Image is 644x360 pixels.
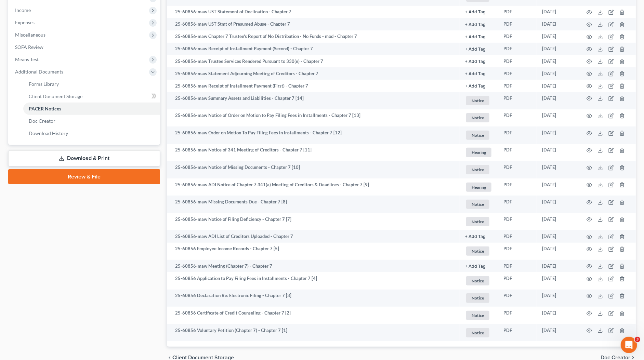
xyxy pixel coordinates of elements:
[466,276,489,285] span: Notice
[465,182,492,193] a: Hearing
[498,243,537,260] td: PDF
[537,92,578,109] td: [DATE]
[537,307,578,324] td: [DATE]
[466,200,489,209] span: Notice
[498,196,537,213] td: PDF
[465,9,492,15] a: + Add Tag
[15,32,45,38] span: Miscellaneous
[537,67,578,80] td: [DATE]
[466,293,489,303] span: Notice
[23,78,160,90] a: Forms Library
[498,18,537,30] td: PDF
[537,272,578,290] td: [DATE]
[537,43,578,55] td: [DATE]
[465,35,486,39] button: + Add Tag
[29,130,68,136] span: Download History
[466,165,489,174] span: Notice
[465,21,492,27] a: + Add Tag
[167,43,460,55] td: 25-60856-maw Receipt of Installment Payment (Second) - Chapter 7
[23,103,160,115] a: PACER Notices
[498,213,537,230] td: PDF
[167,290,460,307] td: 25-60856 Declaration Re: Electronic Filing - Chapter 7 [3]
[465,45,492,52] a: + Add Tag
[498,161,537,178] td: PDF
[498,230,537,242] td: PDF
[167,92,460,109] td: 25-60856-maw Summary Assets and Liabilities - Chapter 7 [14]
[15,7,31,13] span: Income
[8,150,160,166] a: Download & Print
[498,80,537,92] td: PDF
[465,58,492,65] a: + Add Tag
[23,90,160,103] a: Client Document Storage
[466,96,489,105] span: Notice
[498,324,537,342] td: PDF
[465,72,486,76] button: + Add Tag
[466,113,489,122] span: Notice
[537,18,578,30] td: [DATE]
[465,70,492,77] a: + Add Tag
[465,112,492,123] a: Notice
[498,109,537,127] td: PDF
[29,81,59,87] span: Forms Library
[498,144,537,161] td: PDF
[465,83,492,89] a: + Add Tag
[498,290,537,307] td: PDF
[167,161,460,178] td: 25-60856-maw Notice of Missing Documents - Chapter 7 [10]
[29,118,55,124] span: Doc Creator
[465,275,492,286] a: Notice
[167,67,460,80] td: 25-60856-maw Statement Adjourning Meeting of Creditors - Chapter 7
[167,30,460,43] td: 25-60856-maw Chapter 7 Trustee's Report of No Distribution - No Funds - mod - Chapter 7
[537,80,578,92] td: [DATE]
[465,245,492,257] a: Notice
[29,106,61,111] span: PACER Notices
[23,127,160,139] a: Download History
[537,324,578,342] td: [DATE]
[167,178,460,196] td: 25-60856-maw ADI Notice of Chapter 7 341(a) Meeting of Creditors & Deadlines - Chapter 7 [9]
[23,115,160,127] a: Doc Creator
[537,161,578,178] td: [DATE]
[465,235,486,239] button: + Add Tag
[465,47,486,52] button: + Add Tag
[537,260,578,272] td: [DATE]
[15,69,63,75] span: Additional Documents
[167,18,460,30] td: 25-60856-maw UST Stmt of Presumed Abuse - Chapter 7
[167,272,460,290] td: 25-60856 Application to Pay Filing Fees in Installments - Chapter 7 [4]
[635,337,640,342] span: 3
[465,310,492,321] a: Notice
[167,55,460,67] td: 25-60856-maw Trustee Services Rendered Pursuant to 330(e) - Chapter 7
[465,95,492,106] a: Notice
[465,23,486,27] button: + Add Tag
[498,30,537,43] td: PDF
[167,243,460,260] td: 25-60856 Employee Income Records - Chapter 7 [5]
[465,33,492,40] a: + Add Tag
[537,109,578,127] td: [DATE]
[466,148,491,157] span: Hearing
[465,147,492,158] a: Hearing
[537,213,578,230] td: [DATE]
[498,67,537,80] td: PDF
[498,178,537,196] td: PDF
[465,216,492,227] a: Notice
[498,92,537,109] td: PDF
[537,144,578,161] td: [DATE]
[465,264,486,269] button: + Add Tag
[465,233,492,240] a: + Add Tag
[15,56,39,62] span: Means Test
[167,260,460,272] td: 25-60856-maw Meeting (Chapter 7) - Chapter 7
[537,55,578,67] td: [DATE]
[466,328,489,337] span: Notice
[167,196,460,213] td: 25-60856-maw Missing Documents Due - Chapter 7 [8]
[167,6,460,18] td: 25-60856-maw UST Statement of Declination - Chapter 7
[537,178,578,196] td: [DATE]
[15,19,35,25] span: Expenses
[537,126,578,144] td: [DATE]
[498,126,537,144] td: PDF
[167,213,460,230] td: 25-60856-maw Notice of Filing Deficiency - Chapter 7 [7]
[15,44,43,50] span: SOFA Review
[167,230,460,242] td: 25-60856-maw ADI List of Creditors Uploaded - Chapter 7
[167,324,460,342] td: 25-60856 Voluntary Petition (Chapter 7) - Chapter 7 [1]
[465,263,492,269] a: + Add Tag
[537,243,578,260] td: [DATE]
[466,131,489,140] span: Notice
[466,217,489,226] span: Notice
